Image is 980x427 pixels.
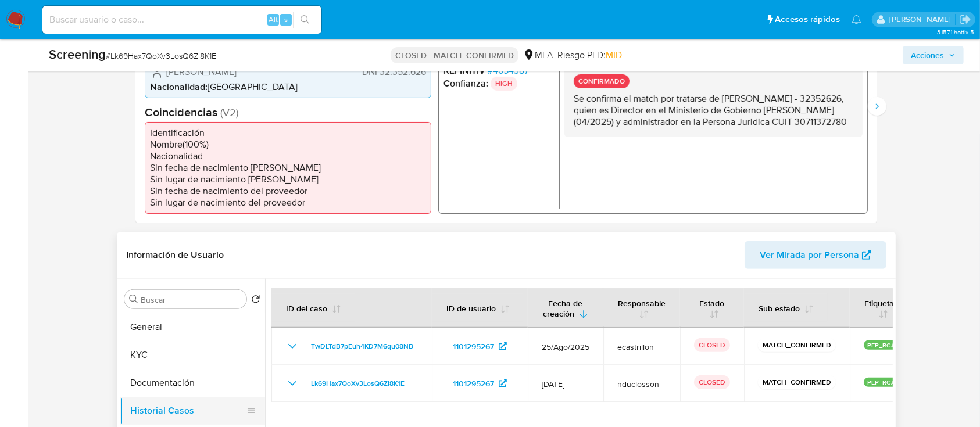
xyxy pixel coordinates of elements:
b: Screening [49,45,106,63]
button: Buscar [129,295,138,304]
span: Alt [269,14,278,25]
div: MLA [523,49,553,62]
h1: Información de Usuario [126,249,224,261]
button: Historial Casos [120,397,256,425]
span: Ver Mirada por Persona [760,241,859,269]
input: Buscar [141,295,242,305]
button: search-icon [293,12,317,28]
a: Notificaciones [852,15,861,24]
span: MID [606,48,622,62]
span: 3.157.1-hotfix-5 [937,27,974,37]
span: s [284,14,288,25]
p: CLOSED - MATCH_CONFIRMED [391,47,518,63]
span: Accesos rápidos [775,13,840,26]
span: # Lk69Hax7QoXv3LosQ6Zl8K1E [106,50,216,62]
span: Acciones [911,46,944,64]
span: Riesgo PLD: [557,49,622,62]
button: KYC [120,341,265,369]
button: Documentación [120,369,265,397]
button: Volver al orden por defecto [251,295,260,307]
a: Salir [959,13,971,26]
input: Buscar usuario o caso... [42,12,321,27]
button: Ver Mirada por Persona [745,241,886,269]
button: General [120,313,265,341]
button: Acciones [903,46,964,64]
p: ezequiel.castrillon@mercadolibre.com [889,14,955,25]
